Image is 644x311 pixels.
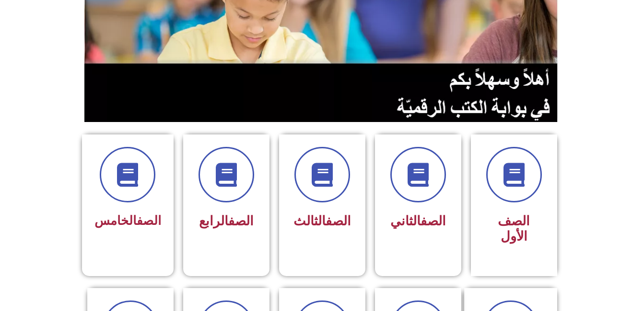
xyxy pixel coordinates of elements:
[228,213,254,229] a: الصف
[293,213,351,229] span: الثالث
[390,213,446,229] span: الثاني
[421,213,446,229] a: الصف
[326,213,351,229] a: الصف
[137,213,161,228] a: الصف
[94,213,161,228] span: الخامس
[498,213,530,244] span: الصف الأول
[199,213,254,229] span: الرابع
